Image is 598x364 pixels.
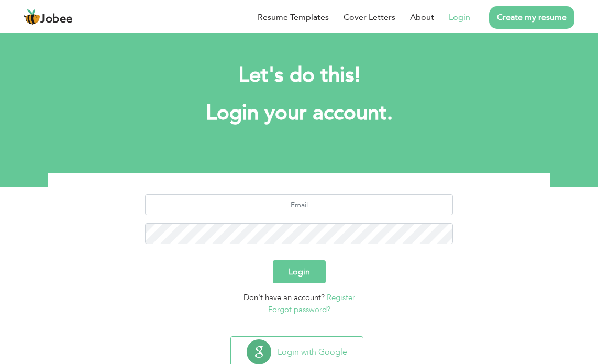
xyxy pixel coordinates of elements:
a: About [410,11,434,24]
a: Forgot password? [268,304,330,315]
a: Login [449,11,470,24]
h2: Let's do this! [124,62,474,89]
span: Jobee [40,14,73,25]
a: Register [327,292,355,303]
img: jobee.io [24,9,40,26]
input: Email [145,194,453,215]
a: Cover Letters [344,11,395,24]
h1: Login your account. [124,100,474,127]
a: Jobee [24,9,73,26]
span: Don't have an account? [243,292,325,303]
button: Login [273,260,326,283]
a: Create my resume [489,6,574,29]
a: Resume Templates [258,11,329,24]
